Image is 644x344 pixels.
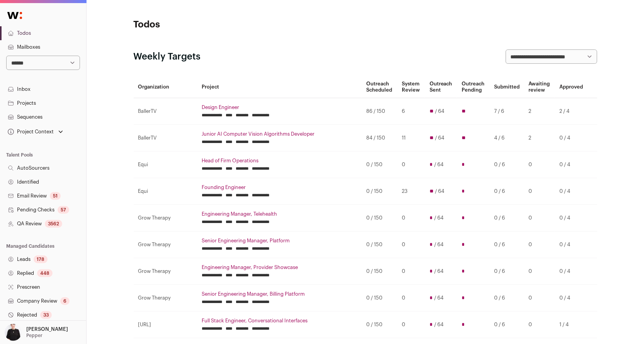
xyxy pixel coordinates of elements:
span: / 64 [435,135,444,141]
td: 0 / 150 [362,232,398,258]
a: Engineering Manager, Provider Showcase [202,264,357,271]
td: 0 / 6 [489,285,524,312]
td: 0 / 6 [489,258,524,285]
td: 0 [397,205,425,232]
a: Junior AI Computer Vision Algorithms Developer [202,131,357,137]
div: 6 [60,297,70,305]
td: 11 [397,125,425,152]
td: 0 [524,285,555,312]
img: Wellfound [3,8,26,23]
td: 0 / 6 [489,205,524,232]
span: / 64 [435,108,444,114]
th: System Review [397,76,425,98]
td: 0 [524,232,555,258]
div: 57 [58,206,69,214]
a: Senior Engineering Manager, Billing Platform [202,291,357,297]
td: 2 [524,98,555,125]
td: 0 [524,178,555,205]
td: 4 / 6 [489,125,524,152]
h2: Weekly Targets [134,51,201,63]
td: BallerTV [134,125,197,152]
td: 0 / 4 [555,258,588,285]
td: 0 / 6 [489,312,524,338]
td: 0 / 6 [489,152,524,178]
td: Grow Therapy [134,258,197,285]
td: 0 / 4 [555,152,588,178]
td: Equi [134,152,197,178]
td: 0 / 4 [555,178,588,205]
td: BallerTV [134,98,197,125]
td: [URL] [134,312,197,338]
a: Engineering Manager, Telehealth [202,211,357,217]
th: Project [197,76,362,98]
td: 23 [397,178,425,205]
p: [PERSON_NAME] [26,326,68,332]
td: 0 [524,312,555,338]
td: 0 / 150 [362,285,398,312]
div: Project Context [6,129,54,135]
td: 0 [397,285,425,312]
p: Pepper [26,332,42,339]
td: 0 / 150 [362,205,398,232]
td: 86 / 150 [362,98,398,125]
h1: Todos [134,19,288,31]
td: 0 / 150 [362,258,398,285]
th: Submitted [489,76,524,98]
td: 0 / 4 [555,285,588,312]
td: 0 [397,312,425,338]
button: Open dropdown [6,126,65,137]
td: 0 [397,152,425,178]
div: 33 [40,311,52,319]
span: / 64 [434,268,443,274]
td: 0 / 4 [555,232,588,258]
th: Organization [134,76,197,98]
td: 2 / 4 [555,98,588,125]
td: 0 / 150 [362,178,398,205]
td: 0 / 150 [362,312,398,338]
span: / 64 [434,215,443,221]
td: 84 / 150 [362,125,398,152]
td: 0 [397,258,425,285]
span: / 64 [434,242,443,248]
th: Approved [555,76,588,98]
td: Grow Therapy [134,232,197,258]
span: / 64 [434,295,443,301]
td: Grow Therapy [134,285,197,312]
a: Full Stack Engineer, Conversational Interfaces [202,318,357,324]
td: 2 [524,125,555,152]
td: Equi [134,178,197,205]
a: Head of Firm Operations [202,158,357,164]
th: Awaiting review [524,76,555,98]
td: Grow Therapy [134,205,197,232]
span: / 64 [434,162,443,168]
td: 0 / 4 [555,205,588,232]
th: Outreach Pending [457,76,489,98]
div: 178 [34,255,48,263]
td: 0 / 6 [489,178,524,205]
td: 0 [397,232,425,258]
td: 0 / 6 [489,232,524,258]
span: / 64 [435,188,444,194]
div: 448 [37,269,53,277]
th: Outreach Sent [425,76,457,98]
td: 0 [524,258,555,285]
button: Open dropdown [3,324,70,341]
a: Design Engineer [202,104,357,111]
th: Outreach Scheduled [362,76,398,98]
div: 3562 [45,220,62,228]
td: 0 / 150 [362,152,398,178]
td: 0 / 4 [555,125,588,152]
span: / 64 [434,322,443,328]
img: 9240684-medium_jpg [5,324,22,341]
td: 0 [524,205,555,232]
td: 0 [524,152,555,178]
a: Senior Engineering Manager, Platform [202,238,357,244]
div: 51 [50,192,61,200]
td: 7 / 6 [489,98,524,125]
a: Founding Engineer [202,184,357,191]
td: 6 [397,98,425,125]
td: 1 / 4 [555,312,588,338]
